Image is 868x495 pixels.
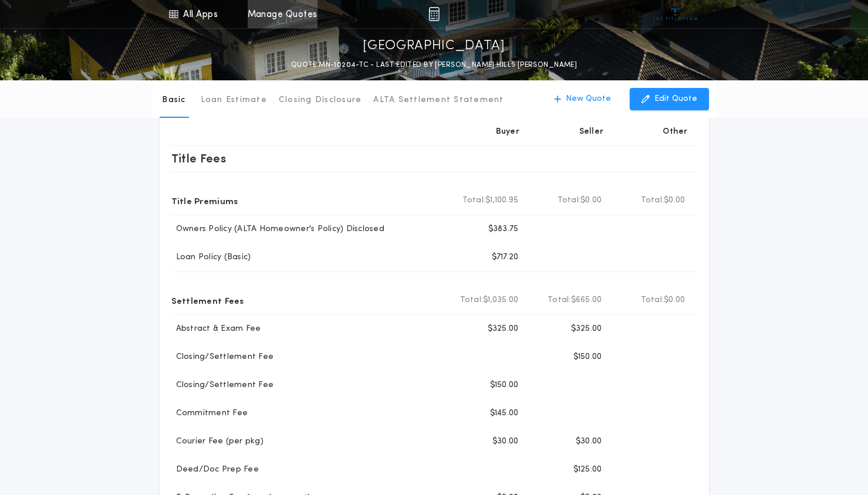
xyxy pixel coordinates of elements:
[485,195,518,206] span: $1,100.95
[373,94,504,106] p: ALTA Settlement Statement
[573,464,602,476] p: $125.00
[558,195,581,206] b: Total:
[663,126,687,138] p: Other
[171,191,238,210] p: Title Premiums
[579,126,604,138] p: Seller
[566,93,611,105] p: New Quote
[571,323,602,335] p: $325.00
[171,351,274,363] p: Closing/Settlement Fee
[171,323,261,335] p: Abstract & Exam Fee
[496,126,519,138] p: Buyer
[542,88,623,110] button: New Quote
[428,7,440,21] img: img
[571,294,602,306] span: $665.00
[492,252,519,263] p: $717.20
[171,291,244,310] p: Settlement Fees
[490,408,519,419] p: $145.00
[653,8,697,20] img: vs-icon
[291,59,577,71] p: QUOTE MN-10204-TC - LAST EDITED BY [PERSON_NAME] HILLS [PERSON_NAME]
[171,252,251,263] p: Loan Policy (Basic)
[171,149,227,168] p: Title Fees
[201,94,267,106] p: Loan Estimate
[580,195,602,206] span: $0.00
[664,195,685,206] span: $0.00
[279,94,362,106] p: Closing Disclosure
[641,195,664,206] b: Total:
[460,294,484,306] b: Total:
[654,93,697,105] p: Edit Quote
[641,294,664,306] b: Total:
[630,88,709,110] button: Edit Quote
[488,323,519,335] p: $325.00
[548,294,571,306] b: Total:
[171,436,264,447] p: Courier Fee (per pkg)
[171,223,384,235] p: Owners Policy (ALTA Homeowner's Policy) Disclosed
[162,94,185,106] p: Basic
[171,408,248,419] p: Commitment Fee
[488,223,519,235] p: $383.75
[576,436,602,447] p: $30.00
[462,195,486,206] b: Total:
[490,379,519,391] p: $150.00
[171,379,274,391] p: Closing/Settlement Fee
[573,351,602,363] p: $150.00
[363,37,505,56] p: [GEOGRAPHIC_DATA]
[171,464,259,476] p: Deed/Doc Prep Fee
[483,294,518,306] span: $1,035.00
[492,436,519,447] p: $30.00
[664,294,685,306] span: $0.00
